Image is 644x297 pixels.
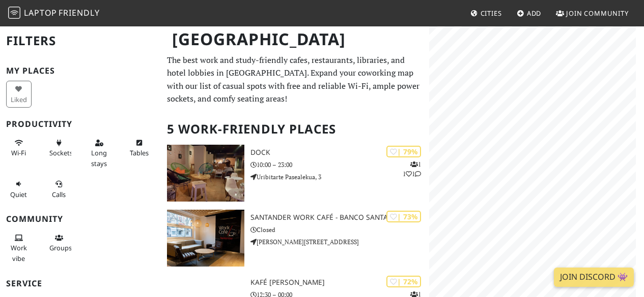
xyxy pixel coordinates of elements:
[10,190,27,199] span: Quiet
[91,148,107,168] span: Long stays
[6,214,155,224] h3: Community
[11,148,26,157] span: Stable Wi-Fi
[167,210,244,267] img: Santander Work Café - Banco Santander
[161,210,429,267] a: Santander Work Café - Banco Santander | 73% Santander Work Café - Banco Santander Closed [PERSON_...
[566,9,629,18] span: Join Community
[250,213,429,222] h3: Santander Work Café - Banco Santander
[49,148,73,157] span: Power sockets
[46,135,72,161] button: Sockets
[6,66,155,76] h3: My Places
[8,5,100,22] a: LaptopFriendly LaptopFriendly
[87,135,112,172] button: Long stays
[6,229,32,267] button: Work vibe
[250,172,429,182] p: Uribitarte Pasealekua, 3
[386,211,421,222] div: | 73%
[552,4,633,22] a: Join Community
[481,9,502,18] span: Cities
[6,279,155,288] h3: Service
[6,119,155,129] h3: Productivity
[466,4,506,22] a: Cities
[6,135,32,161] button: Wi-Fi
[554,268,634,287] a: Join Discord 👾
[250,237,429,247] p: [PERSON_NAME][STREET_ADDRESS]
[59,7,99,18] span: Friendly
[46,229,72,256] button: Groups
[167,114,423,145] h2: 5 Work-Friendly Places
[527,9,542,18] span: Add
[130,148,149,157] span: Work-friendly tables
[386,276,421,287] div: | 72%
[167,54,423,106] p: The best work and study-friendly cafes, restaurants, libraries, and hotel lobbies in [GEOGRAPHIC_...
[250,160,429,170] p: 10:00 – 23:00
[49,243,72,252] span: Group tables
[127,135,152,161] button: Tables
[386,146,421,157] div: | 79%
[6,25,155,56] h2: Filters
[167,145,244,202] img: Dock
[6,176,32,203] button: Quiet
[11,243,27,262] span: People working
[250,278,429,287] h3: Kafé [PERSON_NAME]
[161,145,429,202] a: Dock | 79% 111 Dock 10:00 – 23:00 Uribitarte Pasealekua, 3
[24,7,57,18] span: Laptop
[403,159,421,179] p: 1 1 1
[250,148,429,157] h3: Dock
[164,25,427,53] h1: [GEOGRAPHIC_DATA]
[8,7,20,19] img: LaptopFriendly
[52,190,66,199] span: Video/audio calls
[46,176,72,203] button: Calls
[513,4,546,22] a: Add
[250,225,429,235] p: Closed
